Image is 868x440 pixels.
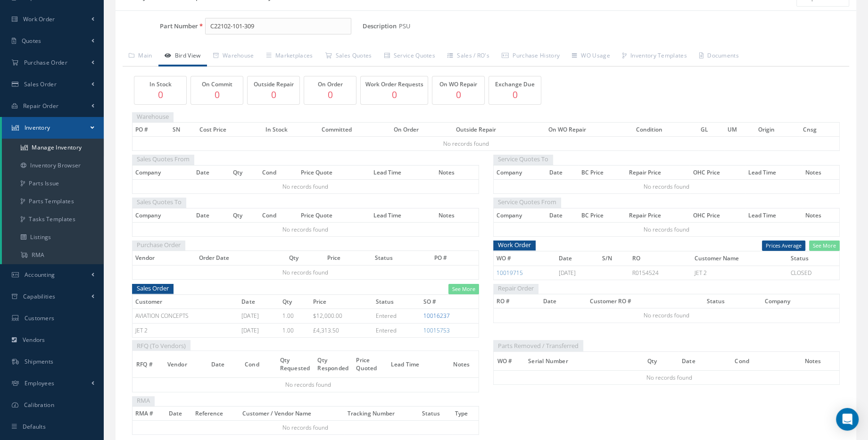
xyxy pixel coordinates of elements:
[132,137,800,151] td: No records found
[132,123,170,137] th: PO #
[2,139,104,157] a: Manage Inventory
[493,208,546,222] th: Company
[629,251,691,266] th: RO
[809,241,840,251] a: See More
[25,314,55,322] span: Customers
[493,196,561,208] span: Service Quotes From
[546,208,579,222] th: Date
[239,309,279,323] td: [DATE]
[2,117,104,139] a: Inventory
[373,323,421,337] td: Entered
[528,356,568,365] span: Serial Number
[132,180,479,194] td: No records found
[132,265,479,279] td: No records found
[372,251,431,265] th: Status
[693,47,745,66] a: Documents
[579,208,626,222] th: BC Price
[496,269,523,277] a: 10019715
[399,18,414,35] span: PSU
[2,192,104,210] a: Parts Templates
[310,309,373,323] td: $12,000.00
[788,251,839,266] th: Status
[690,165,745,179] th: OHC Price
[493,282,538,294] span: Repair Order
[493,239,536,251] span: Work Order
[324,251,372,265] th: Price
[132,196,186,208] span: Sales Quotes To
[260,47,319,66] a: Marketplaces
[280,355,310,372] span: Qty Requested
[371,208,436,222] th: Lead Time
[419,407,452,421] th: Status
[23,15,55,23] span: Work Order
[132,295,239,309] th: Customer
[804,356,821,365] span: Notes
[310,295,373,309] th: Price
[230,208,259,222] th: Qty
[239,295,279,309] th: Date
[626,208,690,222] th: Repair Price
[497,356,513,365] span: WO #
[493,294,540,308] th: RO #
[286,251,324,265] th: Qty
[132,165,194,179] th: Company
[170,123,197,137] th: SN
[280,295,310,309] th: Qty
[280,323,310,337] td: 1.00
[116,23,198,30] label: Part Number
[373,309,421,323] td: Entered
[166,407,192,421] th: Date
[23,423,46,431] span: Defaults
[587,294,703,308] th: Customer RO #
[431,251,479,265] th: PO #
[250,81,297,88] h5: Outside Repair
[555,266,599,280] td: [DATE]
[363,81,425,88] h5: Work Order Requests
[493,165,546,179] th: Company
[378,47,441,66] a: Service Quotes
[626,165,690,179] th: Repair Price
[436,208,479,222] th: Notes
[2,174,104,192] a: Parts Issue
[132,239,185,251] span: Purchase Order
[436,165,479,179] th: Notes
[371,165,436,179] th: Lead Time
[137,81,184,88] h5: In Stock
[132,421,479,435] td: No records found
[647,356,657,365] span: Qty
[132,323,239,337] td: JET 2
[2,157,104,174] a: Inventory Browser
[691,266,788,280] td: JET 2
[788,266,839,280] td: CLOSED
[132,208,194,222] th: Company
[2,210,104,228] a: Tasks Templates
[391,123,453,137] th: On Order
[503,371,836,384] div: No records found
[441,47,496,66] a: Sales / RO's
[373,295,421,309] th: Status
[25,271,55,279] span: Accounting
[193,81,240,88] h5: On Commit
[599,251,629,266] th: S/N
[453,123,546,137] th: Outside Repair
[167,359,187,368] span: Vendor
[356,355,377,372] span: Price Quoted
[493,308,840,323] td: No records found
[691,251,788,266] th: Customer Name
[491,88,538,101] p: 0
[319,123,391,137] th: Committed
[306,81,354,88] h5: On Order
[493,153,553,165] span: Service Quotes To
[579,165,626,179] th: BC Price
[566,47,616,66] a: WO Usage
[802,165,839,179] th: Notes
[22,37,41,45] span: Quotes
[2,246,104,264] a: RMA
[319,47,378,66] a: Sales Quotes
[132,251,196,265] th: Vendor
[259,165,298,179] th: Cond
[25,357,54,365] span: Shipments
[298,165,371,179] th: Price Quote
[24,80,57,88] span: Sales Order
[540,294,587,308] th: Date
